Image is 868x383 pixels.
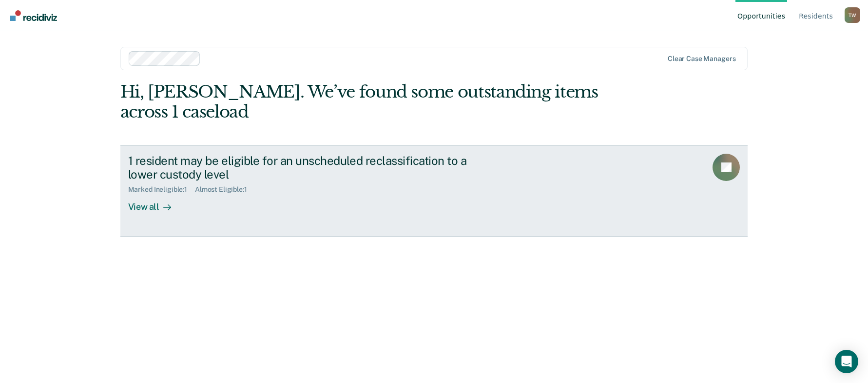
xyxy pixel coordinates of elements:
[845,7,860,23] button: Profile dropdown button
[120,145,748,237] a: 1 resident may be eligible for an unscheduled reclassification to a lower custody levelMarked Ine...
[10,10,57,21] img: Recidiviz
[128,185,195,194] div: Marked Ineligible : 1
[120,82,622,122] div: Hi, [PERSON_NAME]. We’ve found some outstanding items across 1 caseload
[195,185,255,194] div: Almost Eligible : 1
[845,7,860,23] div: T W
[668,55,735,63] div: Clear case managers
[835,350,858,373] div: Open Intercom Messenger
[128,154,470,182] div: 1 resident may be eligible for an unscheduled reclassification to a lower custody level
[128,194,183,213] div: View all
